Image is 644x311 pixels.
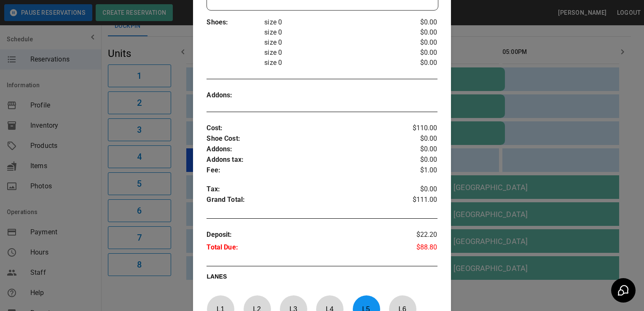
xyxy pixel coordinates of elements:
p: $88.80 [399,242,437,255]
p: size 0 [264,38,399,48]
p: $110.00 [399,123,437,134]
p: Grand Total : [207,195,399,207]
p: size 0 [264,27,399,38]
p: size 0 [264,17,399,27]
p: $0.00 [399,134,437,144]
p: $0.00 [399,38,437,48]
p: Addons : [207,144,399,155]
p: Cost : [207,123,399,134]
p: LANES [207,272,437,284]
p: $0.00 [399,48,437,58]
p: Shoe Cost : [207,134,399,144]
p: $111.00 [399,195,437,207]
p: $0.00 [399,58,437,68]
p: $0.00 [399,17,437,27]
p: $22.20 [399,230,437,242]
p: $0.00 [399,184,437,195]
p: size 0 [264,48,399,58]
p: Addons : [207,90,264,101]
p: $0.00 [399,27,437,38]
p: Fee : [207,165,399,176]
p: $0.00 [399,144,437,155]
p: Deposit : [207,230,399,242]
p: Shoes : [207,17,264,28]
p: $1.00 [399,165,437,176]
p: size 0 [264,58,399,68]
p: Tax : [207,184,399,195]
p: $0.00 [399,155,437,165]
p: Addons tax : [207,155,399,165]
p: Total Due : [207,242,399,255]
